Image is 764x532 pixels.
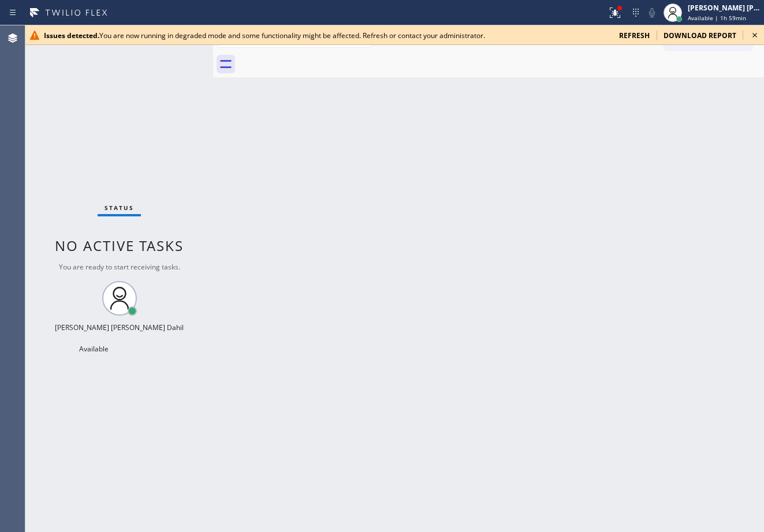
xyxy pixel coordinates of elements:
span: No active tasks [55,236,184,255]
b: Issues detected. [44,31,99,40]
span: download report [664,31,736,40]
span: You are ready to start receiving tasks. [59,262,180,272]
span: refresh [619,31,650,40]
div: You are now running in degraded mode and some functionality might be affected. Refresh or contact... [44,31,610,40]
div: [PERSON_NAME] [PERSON_NAME] Dahil [688,3,761,13]
span: Status [105,204,134,212]
button: Mute [644,5,660,21]
span: Available | 1h 59min [688,14,746,22]
div: [PERSON_NAME] [PERSON_NAME] Dahil [55,323,184,332]
div: Available [79,344,160,354]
